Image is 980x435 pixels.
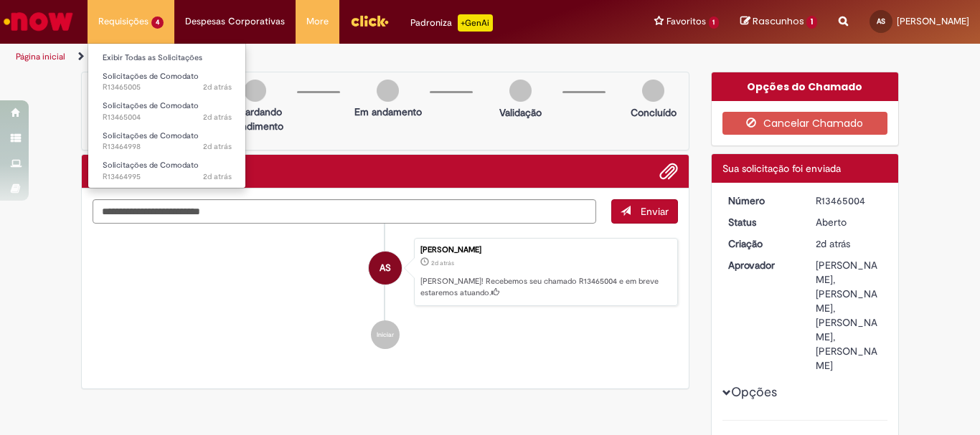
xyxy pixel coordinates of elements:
[16,51,65,62] a: Página inicial
[93,199,596,224] textarea: Digite sua mensagem aqui...
[185,14,285,29] span: Despesas Corporativas
[103,100,199,111] span: Solicitações de Comodato
[103,71,199,82] span: Solicitações de Comodato
[88,128,246,155] a: Aberto R13464998 : Solicitações de Comodato
[816,237,850,250] span: 2d atrás
[88,50,246,66] a: Exibir Todas as Solicitações
[354,105,422,119] p: Em andamento
[103,112,232,123] span: R13465004
[666,14,706,29] span: Favoritos
[816,258,882,373] div: [PERSON_NAME], [PERSON_NAME], [PERSON_NAME], [PERSON_NAME]
[203,82,232,92] span: 2d atrás
[717,215,806,229] dt: Status
[806,16,817,29] span: 1
[897,15,969,27] span: [PERSON_NAME]
[88,43,246,188] ul: Requisições
[88,158,246,184] a: Aberto R13464995 : Solicitações de Comodato
[93,238,678,307] li: Alisson Dos Santos Silva
[420,276,670,298] p: [PERSON_NAME]! Recebemos seu chamado R13465004 e em breve estaremos atuando.
[458,14,493,32] p: +GenAi
[611,199,678,224] button: Enviar
[712,72,899,101] div: Opções do Chamado
[816,236,882,251] div: 30/08/2025 12:41:22
[220,105,290,133] p: Aguardando atendimento
[203,171,232,182] span: 2d atrás
[717,258,806,272] dt: Aprovador
[11,44,643,70] ul: Trilhas de página
[709,16,720,29] span: 1
[816,237,850,250] time: 30/08/2025 12:41:22
[410,14,493,32] div: Padroniza
[717,236,806,251] dt: Criação
[350,10,389,32] img: click_logo_yellow_360x200.png
[306,14,329,29] span: More
[203,141,232,152] span: 2d atrás
[103,160,199,171] span: Solicitações de Comodato
[203,112,232,123] span: 2d atrás
[244,80,266,102] img: img-circle-grey.png
[740,15,817,29] a: Rascunhos
[103,171,232,183] span: R13464995
[1,7,75,36] img: ServiceNow
[499,105,542,120] p: Validação
[816,215,882,229] div: Aberto
[103,141,232,153] span: R13464998
[753,14,804,28] span: Rascunhos
[98,14,149,29] span: Requisições
[631,105,677,120] p: Concluído
[509,80,532,102] img: img-circle-grey.png
[151,16,164,29] span: 4
[420,246,670,254] div: [PERSON_NAME]
[816,193,882,208] div: R13465004
[722,112,888,135] button: Cancelar Chamado
[369,252,402,285] div: Alisson Dos Santos Silva
[103,82,232,93] span: R13465005
[641,205,669,218] span: Enviar
[717,193,806,208] dt: Número
[642,80,664,102] img: img-circle-grey.png
[659,162,678,181] button: Adicionar anexos
[88,98,246,125] a: Aberto R13465004 : Solicitações de Comodato
[203,112,232,123] time: 30/08/2025 12:41:24
[431,259,454,267] span: 2d atrás
[203,171,232,182] time: 30/08/2025 12:38:43
[380,251,391,285] span: AS
[103,130,199,141] span: Solicitações de Comodato
[203,82,232,92] time: 30/08/2025 12:43:03
[88,69,246,95] a: Aberto R13465005 : Solicitações de Comodato
[722,162,841,175] span: Sua solicitação foi enviada
[93,224,678,364] ul: Histórico de tíquete
[877,16,885,26] span: AS
[431,259,454,267] time: 30/08/2025 12:41:22
[377,80,399,102] img: img-circle-grey.png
